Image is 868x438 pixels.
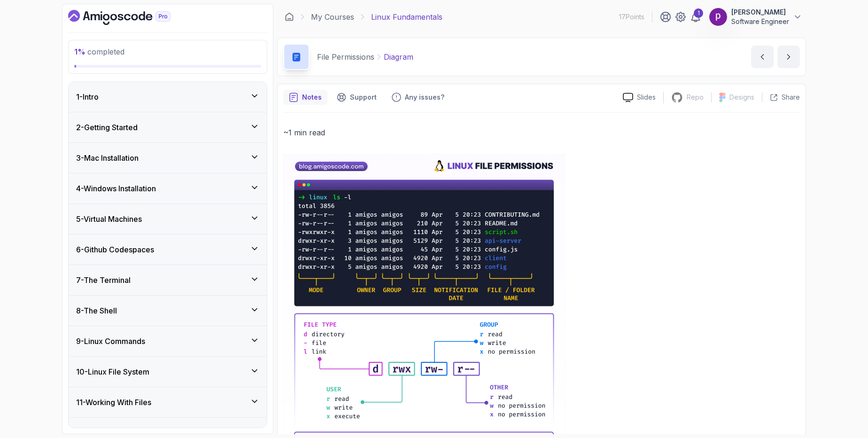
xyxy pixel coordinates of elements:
[69,204,267,234] button: 5-Virtual Machines
[694,8,703,18] div: 1
[371,11,442,23] p: Linux Fundamentals
[405,93,444,102] p: Any issues?
[619,12,644,22] p: 17 Points
[283,126,800,139] p: ~1 min read
[311,11,354,23] a: My Courses
[69,235,267,265] button: 6-Github Codespaces
[76,152,139,164] h3: 3 - Mac Installation
[76,244,154,255] h3: 6 - Github Codespaces
[69,326,267,356] button: 9-Linux Commands
[76,397,151,408] h3: 11 - Working With Files
[76,274,131,286] h3: 7 - The Terminal
[331,90,382,105] button: Support button
[729,93,754,102] p: Designs
[690,11,701,23] a: 1
[615,93,663,102] a: Slides
[69,387,267,417] button: 11-Working With Files
[76,366,149,377] h3: 10 - Linux File System
[285,12,294,22] a: Dashboard
[76,183,156,194] h3: 4 - Windows Installation
[350,93,377,102] p: Support
[69,357,267,387] button: 10-Linux File System
[69,173,267,203] button: 4-Windows Installation
[68,10,192,25] a: Dashboard
[782,93,800,102] p: Share
[731,8,789,17] p: [PERSON_NAME]
[731,17,789,26] p: Software Engineer
[76,122,138,133] h3: 2 - Getting Started
[69,112,267,142] button: 2-Getting Started
[283,90,327,105] button: notes button
[69,82,267,112] button: 1-Intro
[386,90,450,105] button: Feedback button
[762,93,800,102] button: Share
[709,8,727,26] img: user profile image
[687,93,704,102] p: Repo
[302,93,322,102] p: Notes
[76,336,145,347] h3: 9 - Linux Commands
[637,93,656,102] p: Slides
[709,8,802,26] button: user profile image[PERSON_NAME]Software Engineer
[76,91,99,102] h3: 1 - Intro
[69,143,267,173] button: 3-Mac Installation
[69,265,267,295] button: 7-The Terminal
[751,46,774,68] button: previous content
[384,51,413,63] p: Diagram
[76,213,142,225] h3: 5 - Virtual Machines
[76,305,117,316] h3: 8 - The Shell
[74,47,124,56] span: completed
[74,47,85,56] span: 1 %
[777,46,800,68] button: next content
[317,51,374,63] p: File Permissions
[69,296,267,326] button: 8-The Shell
